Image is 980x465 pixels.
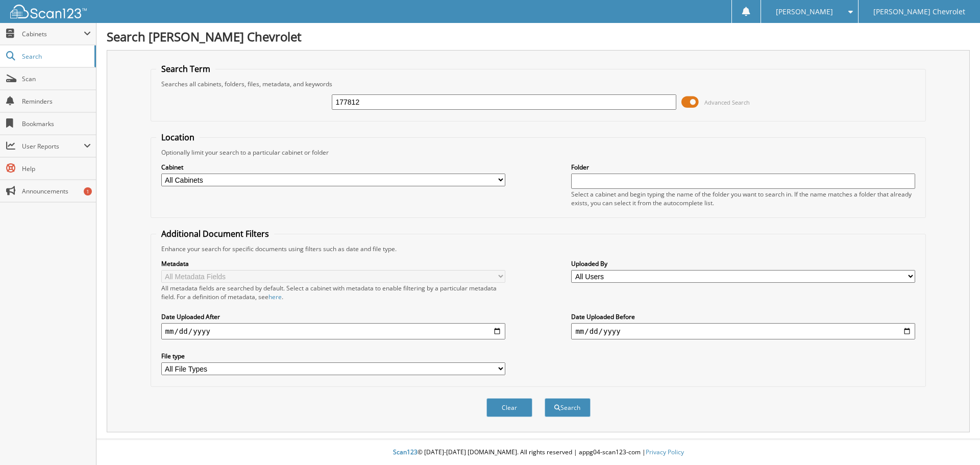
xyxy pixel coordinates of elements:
[571,190,915,207] div: Select a cabinet and begin typing the name of the folder you want to search in. If the name match...
[929,416,980,465] iframe: Chat Widget
[268,292,282,301] a: here
[393,448,418,456] span: Scan123
[22,142,84,151] span: User Reports
[22,97,91,106] span: Reminders
[22,30,84,38] span: Cabinets
[156,80,921,88] div: Searches all cabinets, folders, files, metadata, and keywords
[161,352,505,360] label: File type
[161,323,505,339] input: start
[571,259,915,268] label: Uploaded By
[96,440,980,465] div: © [DATE]-[DATE] [DOMAIN_NAME]. All rights reserved | appg04-scan123-com |
[486,398,532,417] button: Clear
[571,312,915,321] label: Date Uploaded Before
[161,284,505,301] div: All metadata fields are searched by default. Select a cabinet with metadata to enable filtering b...
[545,398,591,417] button: Search
[107,28,970,45] h1: Search [PERSON_NAME] Chevrolet
[156,132,200,143] legend: Location
[571,323,915,339] input: end
[22,119,91,128] span: Bookmarks
[161,259,505,268] label: Metadata
[10,5,87,18] img: scan123-logo-white.svg
[161,312,505,321] label: Date Uploaded After
[873,9,965,15] span: [PERSON_NAME] Chevrolet
[161,163,505,172] label: Cabinet
[22,164,91,173] span: Help
[704,99,750,106] span: Advanced Search
[22,52,89,61] span: Search
[646,448,684,456] a: Privacy Policy
[156,244,921,253] div: Enhance your search for specific documents using filters such as date and file type.
[571,163,915,172] label: Folder
[156,63,215,75] legend: Search Term
[84,187,92,195] div: 1
[156,228,274,239] legend: Additional Document Filters
[22,187,91,195] span: Announcements
[156,148,921,157] div: Optionally limit your search to a particular cabinet or folder
[776,9,833,15] span: [PERSON_NAME]
[22,75,91,83] span: Scan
